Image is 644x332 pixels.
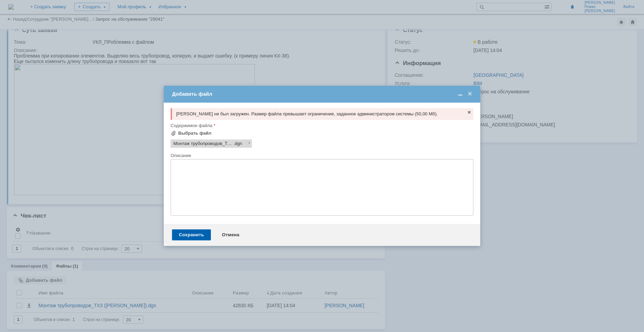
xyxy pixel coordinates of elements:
span: Монтаж трубопроводов_ТХ7 (Анохин).dgn [173,141,234,146]
span: [PERSON_NAME] не был загружен. Размер файла превышает ограничение, заданное администратором систе... [176,111,438,116]
div: Добавить файл [172,91,473,97]
div: Выбрать файл [178,131,212,136]
span: Свернуть (Ctrl + M) [457,91,464,97]
span: Закрыть [466,110,472,115]
span: Закрыть [466,91,473,97]
div: Описание [171,153,472,158]
span: Монтаж трубопроводов_ТХ7 (Анохин).dgn [234,141,242,146]
div: Содержимое файла [171,123,472,128]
